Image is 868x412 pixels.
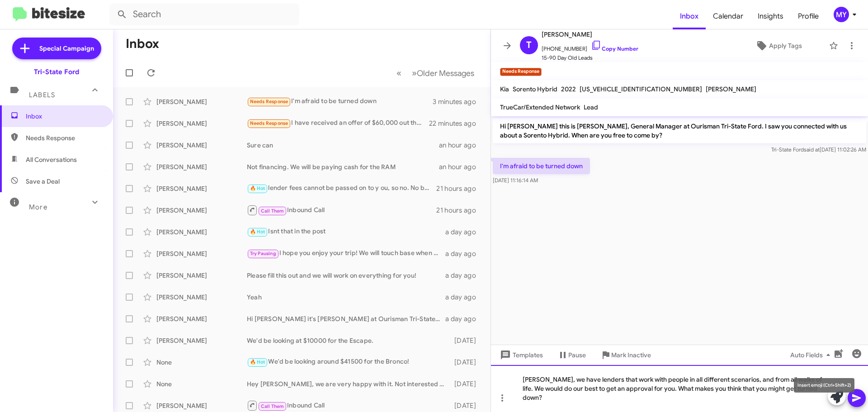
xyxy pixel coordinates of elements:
[513,85,557,93] span: Sorento Hybrid
[250,185,265,191] span: 🔥 Hot
[584,103,598,111] span: Lead
[436,206,483,215] div: 21 hours ago
[247,118,429,128] div: I have received an offer of $60,000 out the door from [PERSON_NAME] Ford in VA for a White Bronco...
[247,183,436,194] div: lender fees cannot be passed on to y ou, so no. No bank fees, just their interest rate
[391,64,407,82] button: Previous
[429,119,483,128] div: 22 minutes ago
[673,3,706,29] a: Inbox
[491,365,868,412] div: [PERSON_NAME], we have lenders that work with people in all different scenarios, and from all wal...
[771,146,866,153] span: Tri-State Ford [DATE] 11:02:26 AM
[247,314,445,323] div: Hi [PERSON_NAME] it's [PERSON_NAME] at Ourisman Tri-State Ford. Act fast to take advantage of gre...
[247,248,445,259] div: I hope you enjoy your trip! We will touch base when you are home and yuo can come take a look
[493,177,538,184] span: [DATE] 11:16:14 AM
[542,40,638,53] span: [PHONE_NUMBER]
[156,271,247,280] div: [PERSON_NAME]
[750,3,791,29] a: Insights
[247,162,439,171] div: Not financing. We will be paying cash for the RAM
[247,271,445,280] div: Please fill this out and we will work on everything for you!
[445,271,483,280] div: a day ago
[794,378,854,393] div: Insert emoji (Ctrl+Shift+2)
[826,7,858,22] button: MY
[261,403,284,409] span: Call Them
[783,347,841,363] button: Auto Fields
[591,45,638,52] a: Copy Number
[29,91,55,99] span: Labels
[498,347,543,363] span: Templates
[417,68,474,78] span: Older Messages
[247,400,450,411] div: Inbound Call
[29,203,47,211] span: More
[706,3,750,29] a: Calendar
[500,85,509,93] span: Kia
[156,227,247,237] div: [PERSON_NAME]
[450,358,483,367] div: [DATE]
[450,401,483,410] div: [DATE]
[561,85,576,93] span: 2022
[568,347,586,363] span: Pause
[156,401,247,410] div: [PERSON_NAME]
[39,44,94,53] span: Special Campaign
[526,38,532,52] span: T
[250,120,288,126] span: Needs Response
[445,314,483,323] div: a day ago
[542,29,638,40] span: [PERSON_NAME]
[156,293,247,302] div: [PERSON_NAME]
[247,293,445,302] div: Yeah
[156,184,247,193] div: [PERSON_NAME]
[439,141,483,150] div: an hour ago
[593,347,658,363] button: Mark Inactive
[436,184,483,193] div: 21 hours ago
[247,96,433,107] div: I'm afraid to be turned down
[250,359,265,365] span: 🔥 Hot
[445,293,483,302] div: a day ago
[247,227,445,237] div: Isnt that in the post
[156,141,247,150] div: [PERSON_NAME]
[26,155,77,164] span: All Conversations
[542,53,638,62] span: 15-90 Day Old Leads
[433,97,483,106] div: 3 minutes ago
[412,67,417,79] span: »
[769,38,802,54] span: Apply Tags
[247,204,436,216] div: Inbound Call
[396,67,401,79] span: «
[26,112,103,121] span: Inbox
[156,206,247,215] div: [PERSON_NAME]
[706,85,756,93] span: [PERSON_NAME]
[500,68,542,76] small: Needs Response
[26,177,60,186] span: Save a Deal
[156,162,247,171] div: [PERSON_NAME]
[491,347,550,363] button: Templates
[109,4,299,25] input: Search
[247,336,450,345] div: We'd be looking at $10000 for the Escape.
[250,229,265,235] span: 🔥 Hot
[34,67,79,76] div: Tri-State Ford
[26,133,103,142] span: Needs Response
[250,251,276,256] span: Try Pausing
[445,249,483,258] div: a day ago
[732,38,825,54] button: Apply Tags
[550,347,593,363] button: Pause
[791,3,826,29] a: Profile
[156,97,247,106] div: [PERSON_NAME]
[247,357,450,367] div: We'd be looking around $41500 for the Bronco!
[493,118,866,143] p: Hi [PERSON_NAME] this is [PERSON_NAME], General Manager at Ourisman Tri-State Ford. I saw you con...
[580,85,702,93] span: [US_VEHICLE_IDENTIFICATION_NUMBER]
[439,162,483,171] div: an hour ago
[445,227,483,237] div: a day ago
[156,379,247,388] div: None
[611,347,651,363] span: Mark Inactive
[450,379,483,388] div: [DATE]
[156,119,247,128] div: [PERSON_NAME]
[500,103,580,111] span: TrueCar/Extended Network
[156,314,247,323] div: [PERSON_NAME]
[250,99,288,104] span: Needs Response
[12,38,101,59] a: Special Campaign
[450,336,483,345] div: [DATE]
[406,64,480,82] button: Next
[804,146,820,153] span: said at
[247,379,450,388] div: Hey [PERSON_NAME], we are very happy with it. Not interested in selling it at this time. Thanks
